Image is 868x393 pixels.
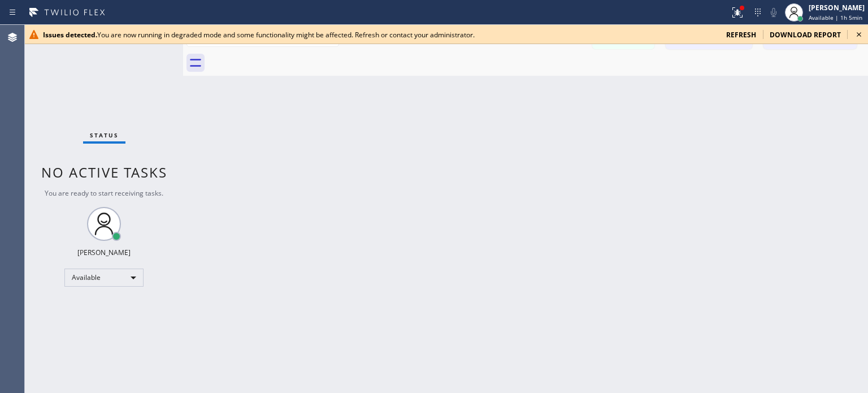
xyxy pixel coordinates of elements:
div: [PERSON_NAME] [809,3,865,12]
span: Status [90,131,119,139]
span: refresh [726,30,756,40]
b: Issues detected. [43,30,97,40]
div: You are now running in degraded mode and some functionality might be affected. Refresh or contact... [43,30,717,40]
button: Mute [766,5,782,20]
span: You are ready to start receiving tasks. [45,188,163,198]
span: Available | 1h 5min [809,14,862,21]
div: Available [64,269,144,287]
span: download report [770,30,841,40]
div: [PERSON_NAME] [77,248,131,257]
span: No active tasks [41,163,167,182]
